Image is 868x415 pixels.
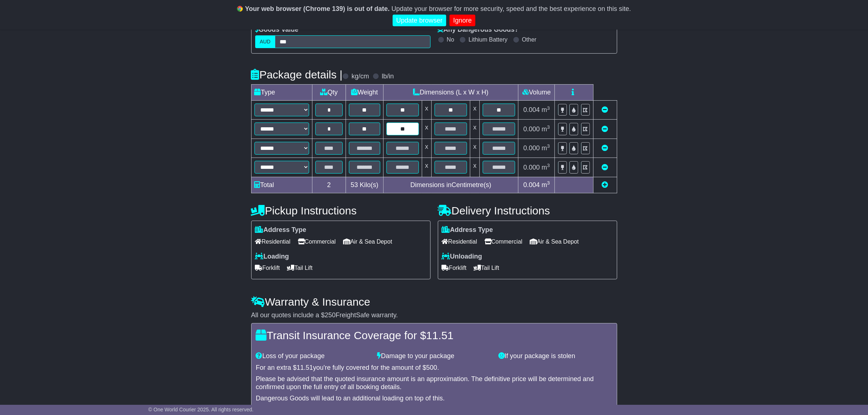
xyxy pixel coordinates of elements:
[470,139,480,158] td: x
[547,180,550,186] sup: 3
[470,120,480,139] td: x
[523,106,540,113] span: 0.004
[346,85,384,101] td: Weight
[522,36,537,43] label: Other
[422,158,431,177] td: x
[245,5,390,12] b: Your web browser (Chrome 139) is out of date.
[251,311,617,319] div: All our quotes include a $ FreightSafe warranty.
[602,106,608,113] a: Remove this item
[449,15,475,27] a: Ignore
[343,236,392,247] span: Air & Sea Depot
[484,236,522,247] span: Commercial
[251,85,312,101] td: Type
[447,36,454,43] label: No
[255,236,291,247] span: Residential
[438,205,617,217] h4: Delivery Instructions
[298,236,336,247] span: Commercial
[495,352,616,360] div: If your package is stolen
[148,407,254,412] span: © One World Courier 2025. All rights reserved.
[442,226,493,234] label: Address Type
[312,85,346,101] td: Qty
[542,106,550,113] span: m
[523,181,540,189] span: 0.004
[325,311,336,319] span: 250
[351,181,358,189] span: 53
[547,124,550,130] sup: 3
[470,101,480,120] td: x
[255,226,307,234] label: Address Type
[426,364,437,371] span: 500
[523,125,540,133] span: 0.000
[255,35,276,48] label: AUD
[422,139,431,158] td: x
[383,177,518,193] td: Dimensions in Centimetre(s)
[393,15,446,27] a: Update browser
[547,143,550,149] sup: 3
[442,253,482,261] label: Unloading
[518,85,555,101] td: Volume
[442,262,467,274] span: Forklift
[542,164,550,171] span: m
[442,236,477,247] span: Residential
[256,375,612,391] div: Please be advised that the quoted insurance amount is an approximation. The definitive price will...
[602,144,608,152] a: Remove this item
[251,69,343,81] h4: Package details |
[468,36,507,43] label: Lithium Battery
[530,236,579,247] span: Air & Sea Depot
[474,262,499,274] span: Tail Lift
[256,329,612,341] h4: Transit Insurance Coverage for $
[383,85,518,101] td: Dimensions (L x W x H)
[312,177,346,193] td: 2
[542,144,550,152] span: m
[382,73,394,81] label: lb/in
[547,163,550,168] sup: 3
[602,164,608,171] a: Remove this item
[251,296,617,308] h4: Warranty & Insurance
[297,364,313,371] span: 11.51
[547,105,550,111] sup: 3
[523,144,540,152] span: 0.000
[542,125,550,133] span: m
[251,205,431,217] h4: Pickup Instructions
[373,352,495,360] div: Damage to your package
[251,177,312,193] td: Total
[426,329,454,341] span: 11.51
[542,181,550,189] span: m
[256,395,612,403] div: Dangerous Goods will lead to an additional loading on top of this.
[392,5,631,12] span: Update your browser for more security, speed and the best experience on this site.
[422,101,431,120] td: x
[470,158,480,177] td: x
[252,352,374,360] div: Loss of your package
[256,364,612,372] div: For an extra $ you're fully covered for the amount of $ .
[602,125,608,133] a: Remove this item
[438,26,519,34] label: Any Dangerous Goods?
[255,253,289,261] label: Loading
[422,120,431,139] td: x
[523,164,540,171] span: 0.000
[255,262,280,274] span: Forklift
[346,177,384,193] td: Kilo(s)
[351,73,369,81] label: kg/cm
[287,262,313,274] span: Tail Lift
[602,181,608,189] a: Add new item
[255,26,299,34] label: Goods Value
